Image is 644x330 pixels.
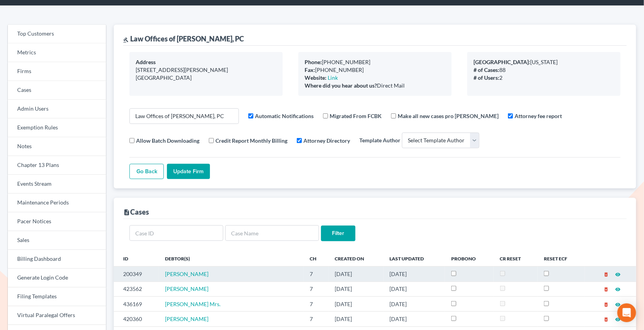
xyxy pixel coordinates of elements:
a: Exemption Rules [8,118,106,137]
label: Attorney Directory [303,136,350,145]
td: [DATE] [384,296,445,311]
label: Automatic Notifications [255,112,314,120]
div: [GEOGRAPHIC_DATA] [136,74,276,82]
td: [DATE] [328,267,383,282]
input: Case Name [225,225,319,241]
td: [DATE] [328,282,383,296]
th: ID [114,251,159,266]
a: Admin Users [8,100,106,118]
div: 88 [474,66,614,74]
b: Address [136,59,156,65]
i: visibility [615,272,621,277]
b: # of Cases: [474,66,499,73]
i: visibility [615,302,621,307]
a: Firms [8,62,106,81]
b: Phone: [305,59,322,65]
a: Chapter 13 Plans [8,156,106,175]
td: 7 [303,267,328,282]
div: 2 [474,74,614,82]
div: Cases [123,207,149,217]
input: Update Firm [167,164,210,179]
a: delete_forever [603,285,609,292]
a: Virtual Paralegal Offers [8,306,106,325]
a: delete_forever [603,271,609,277]
a: Cases [8,81,106,100]
td: 7 [303,282,328,296]
a: Go Back [129,164,164,179]
a: visibility [615,285,621,292]
a: [PERSON_NAME] [165,271,209,277]
th: Last Updated [384,251,445,266]
td: [DATE] [384,312,445,326]
div: Law Offices of [PERSON_NAME], PC [123,34,244,43]
td: 436169 [114,296,159,311]
div: [US_STATE] [474,58,614,66]
b: Website: [305,74,326,81]
a: [PERSON_NAME] Mrs. [165,301,221,307]
a: visibility [615,271,621,277]
td: 423562 [114,282,159,296]
label: Template Author [359,136,400,144]
label: Attorney fee report [515,112,562,120]
a: delete_forever [603,316,609,322]
td: [DATE] [384,282,445,296]
div: [PHONE_NUMBER] [305,58,445,66]
a: Metrics [8,43,106,62]
th: Reset ECF [538,251,585,266]
a: Maintenance Periods [8,194,106,212]
input: Filter [321,226,355,241]
a: Generate Login Code [8,269,106,287]
i: visibility [615,287,621,292]
div: [PHONE_NUMBER] [305,66,445,74]
td: 7 [303,312,328,326]
a: Pacer Notices [8,212,106,231]
a: Filing Templates [8,287,106,306]
i: delete_forever [603,317,609,322]
a: Events Stream [8,175,106,194]
td: 420360 [114,312,159,326]
td: 7 [303,296,328,311]
i: delete_forever [603,287,609,292]
a: visibility [615,316,621,322]
i: visibility [615,317,621,322]
label: Make all new cases pro [PERSON_NAME] [398,112,499,120]
b: Where did you hear about us? [305,82,377,89]
td: [DATE] [328,312,383,326]
a: visibility [615,301,621,307]
a: [PERSON_NAME] [165,285,209,292]
a: Sales [8,231,106,250]
div: Open Intercom Messenger [617,303,636,322]
a: Top Customers [8,25,106,43]
b: # of Users: [474,74,499,81]
td: [DATE] [384,267,445,282]
a: Billing Dashboard [8,250,106,269]
th: Created On [328,251,383,266]
th: ProBono [445,251,494,266]
td: [DATE] [328,296,383,311]
label: Migrated From FCBK [330,112,382,120]
div: Direct Mail [305,82,445,90]
i: delete_forever [603,272,609,277]
a: Link [328,74,338,81]
label: Credit Report Monthly Billing [215,136,287,145]
a: Notes [8,137,106,156]
label: Allow Batch Downloading [136,136,199,145]
th: CR Reset [494,251,538,266]
td: 200349 [114,267,159,282]
b: [GEOGRAPHIC_DATA]: [474,59,530,65]
th: Debtor(s) [159,251,304,266]
a: [PERSON_NAME] [165,316,209,322]
a: delete_forever [603,301,609,307]
i: gavel [123,37,129,43]
div: [STREET_ADDRESS][PERSON_NAME] [136,66,276,74]
input: Case ID [129,225,223,241]
i: delete_forever [603,302,609,307]
b: Fax: [305,66,315,73]
th: Ch [303,251,328,266]
i: description [123,209,130,216]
